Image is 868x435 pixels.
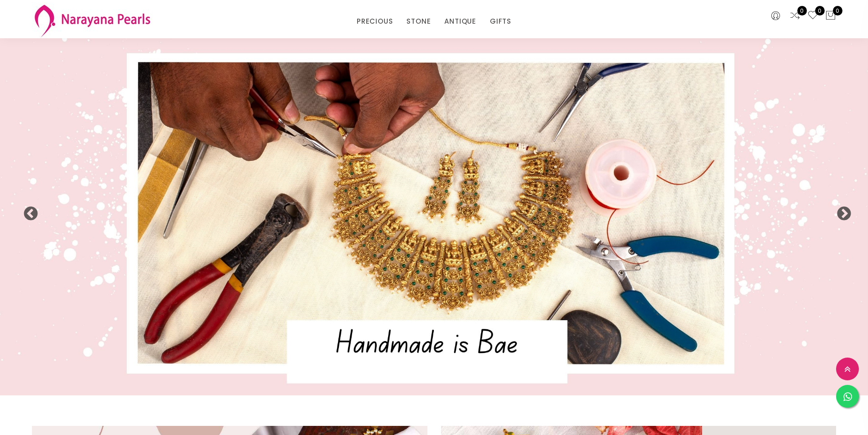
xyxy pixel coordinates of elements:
button: Previous [23,206,32,215]
span: 0 [797,6,807,15]
button: Next [836,206,845,215]
a: ANTIQUE [444,15,476,28]
span: 0 [833,6,842,15]
a: PRECIOUS [357,15,393,28]
a: 0 [790,10,800,22]
button: 0 [825,10,836,22]
a: 0 [807,10,818,22]
a: GIFTS [490,15,511,28]
span: 0 [815,6,825,15]
a: STONE [406,15,431,28]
